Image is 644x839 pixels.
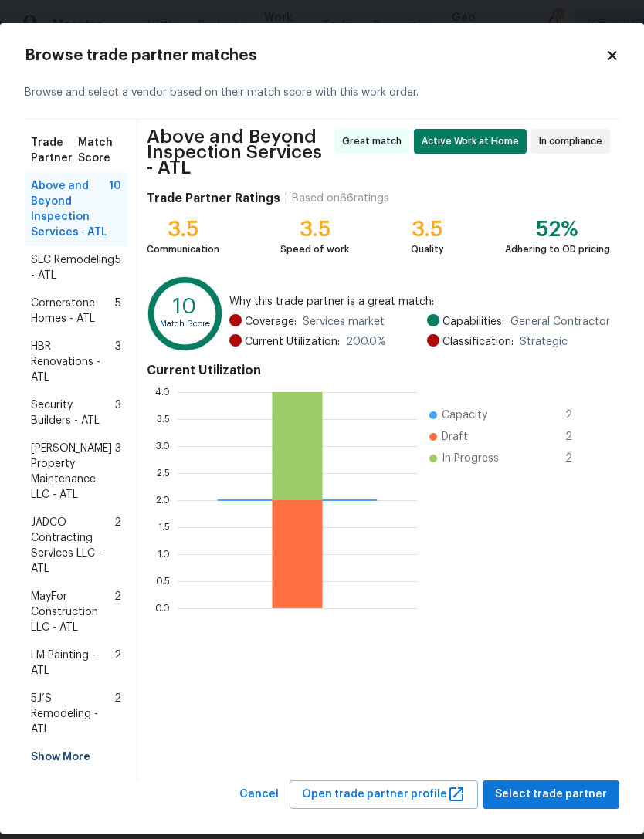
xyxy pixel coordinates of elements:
div: 3.5 [147,222,219,237]
span: Strategic [520,334,568,350]
text: Match Score [160,320,210,328]
span: 200.0 % [346,334,386,350]
span: Above and Beyond Inspection Services - ATL [31,178,109,240]
span: Capabilities: [442,314,504,330]
text: 4.0 [155,387,170,396]
span: Select trade partner [495,785,607,804]
span: HBR Renovations - ATL [31,339,115,385]
span: 5J’S Remodeling - ATL [31,691,114,737]
span: SEC Remodeling - ATL [31,252,115,283]
span: Cancel [239,785,279,804]
button: Cancel [233,780,285,809]
text: 1.5 [158,522,170,531]
span: 2 [565,429,590,445]
span: 2 [114,589,121,635]
span: In Progress [442,451,499,466]
text: 2.0 [156,495,170,504]
span: 3 [115,398,121,428]
div: Quality [411,242,444,257]
span: General Contractor [510,314,610,330]
span: [PERSON_NAME] Property Maintenance LLC - ATL [31,441,115,502]
span: 10 [109,178,121,240]
span: Open trade partner profile [302,785,466,804]
text: 1.0 [158,549,170,558]
text: 10 [173,296,196,317]
button: Open trade partner profile [290,780,478,809]
span: Services market [303,314,385,330]
h2: Browse trade partner matches [25,48,605,63]
span: Active Work at Home [422,134,525,149]
span: 3 [115,441,121,502]
div: Based on 66 ratings [292,191,389,206]
text: 3.5 [157,414,170,423]
span: Capacity [442,408,487,423]
span: Current Utilization: [245,334,340,350]
span: Why this trade partner is a great match: [229,294,610,310]
span: Cornerstone Homes - ATL [31,296,115,326]
text: 0.0 [155,603,170,612]
span: 2 [114,691,121,737]
div: 52% [505,222,610,237]
div: Communication [147,242,219,257]
span: 5 [115,252,121,283]
div: Show More [25,743,127,771]
span: Classification: [442,334,514,350]
span: Match Score [78,135,121,166]
span: Trade Partner [31,135,78,166]
span: 3 [115,339,121,385]
span: Great match [342,134,408,149]
h4: Current Utilization [147,363,610,378]
div: 3.5 [411,222,444,237]
span: 2 [565,451,590,466]
span: In compliance [539,134,608,149]
span: 5 [115,296,121,326]
span: JADCO Contracting Services LLC - ATL [31,515,114,577]
span: Draft [442,429,468,445]
div: | [280,191,292,206]
span: 2 [114,515,121,577]
span: LM Painting - ATL [31,648,114,678]
span: 2 [114,648,121,678]
text: 2.5 [157,468,170,477]
span: Security Builders - ATL [31,398,115,428]
span: Coverage: [245,314,297,330]
text: 0.5 [156,576,170,585]
div: 3.5 [280,222,349,237]
div: Adhering to OD pricing [505,242,610,257]
span: 2 [565,408,590,423]
div: Speed of work [280,242,349,257]
div: Browse and select a vendor based on their match score with this work order. [25,66,619,120]
span: MayFor Construction LLC - ATL [31,589,114,635]
button: Select trade partner [483,780,619,809]
span: Above and Beyond Inspection Services - ATL [147,129,330,175]
text: 3.0 [156,441,170,450]
h4: Trade Partner Ratings [147,191,280,206]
